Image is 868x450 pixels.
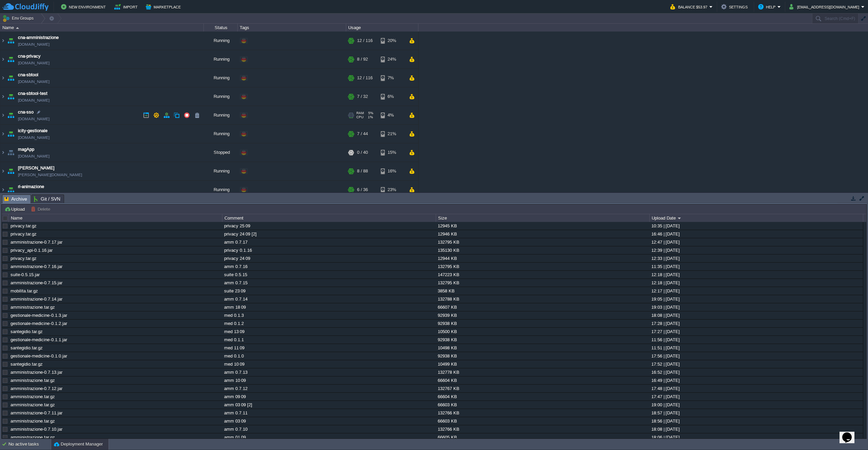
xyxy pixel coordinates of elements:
[222,295,435,303] div: amm 0.7.14
[18,41,50,48] a: [DOMAIN_NAME]
[11,305,55,310] a: amministrazione.tar.gz
[222,230,435,238] div: privacy 24 09 [2]
[436,320,649,327] div: 92938 KB
[436,222,649,230] div: 12945 KB
[222,376,435,384] div: amm 10 09
[222,336,435,344] div: med 0.1.1
[18,165,55,171] a: [PERSON_NAME]
[222,385,435,392] div: amm 0.7.12
[204,162,238,180] div: Running
[6,106,16,124] img: AMDAwAAAACH5BAEAAAAALAAAAAABAAEAAAICRAEAOw==
[222,417,435,425] div: amm 03 09
[381,69,403,87] div: 7%
[650,376,863,384] div: 16:49 | [DATE]
[366,115,373,119] span: 1%
[11,418,55,424] a: amministrazione.tar.gz
[11,288,38,293] a: mobilita.tar.gz
[4,195,27,203] span: Archive
[2,14,36,23] button: Env Groups
[436,401,649,409] div: 66603 KB
[357,125,368,143] div: 7 / 44
[650,336,863,344] div: 11:56 | [DATE]
[61,3,108,11] button: New Environment
[18,134,50,141] a: [DOMAIN_NAME]
[11,329,43,334] a: santegidio.tar.gz
[222,320,435,327] div: med 0.1.2
[357,87,368,106] div: 7 / 32
[18,60,50,66] a: [DOMAIN_NAME]
[0,50,6,68] img: AMDAwAAAACH5BAEAAAAALAAAAAABAAEAAAICRAEAOw==
[650,279,863,287] div: 12:18 | [DATE]
[222,360,435,368] div: med 10 09
[650,230,863,238] div: 16:46 | [DATE]
[204,181,238,199] div: Running
[204,24,237,32] div: Status
[18,78,50,85] a: [DOMAIN_NAME]
[436,360,649,368] div: 10499 KB
[436,393,649,401] div: 66604 KB
[222,344,435,352] div: med 11 09
[721,3,750,11] button: Settings
[146,3,183,11] button: Marketplace
[670,3,709,11] button: Balance $53.97
[11,427,62,432] a: amministrazione-0.7.10.jar
[436,409,649,417] div: 132766 KB
[222,352,435,360] div: med 0.1.0
[11,240,62,245] a: amministrazione-0.7.17.jar
[0,181,6,199] img: AMDAwAAAACH5BAEAAAAALAAAAAABAAEAAAICRAEAOw==
[222,311,435,319] div: med 0.1.3
[18,34,59,41] a: cna-amministrazione
[650,320,863,327] div: 17:28 | [DATE]
[18,153,50,160] a: [DOMAIN_NAME]
[436,311,649,319] div: 92939 KB
[381,143,403,162] div: 15%
[6,69,16,87] img: AMDAwAAAACH5BAEAAAAALAAAAAABAAEAAAICRAEAOw==
[16,27,19,29] img: AMDAwAAAACH5BAEAAAAALAAAAAABAAEAAAICRAEAOw==
[222,425,435,433] div: amm 0.7.10
[367,111,373,115] span: 5%
[650,401,863,409] div: 19:00 | [DATE]
[11,362,43,367] a: santegidio.tar.gz
[357,32,373,50] div: 12 / 116
[18,190,50,197] a: [DOMAIN_NAME]
[18,53,41,60] span: cna-privacy
[11,402,55,407] a: amministrazione.tar.gz
[650,417,863,425] div: 18:56 | [DATE]
[6,143,16,162] img: AMDAwAAAACH5BAEAAAAALAAAAAABAAEAAAICRAEAOw==
[11,264,62,269] a: amministrazione-0.7.16.jar
[11,313,67,318] a: gestionale-medicine-0.1.3.jar
[650,433,863,441] div: 18:06 | [DATE]
[222,409,435,417] div: amm 0.7.11
[357,181,368,199] div: 6 / 36
[357,162,368,180] div: 8 / 88
[650,295,863,303] div: 19:05 | [DATE]
[6,50,16,68] img: AMDAwAAAACH5BAEAAAAALAAAAAABAAEAAAICRAEAOw==
[436,230,649,238] div: 12946 KB
[436,214,649,222] div: Size
[650,425,863,433] div: 18:08 | [DATE]
[381,125,403,143] div: 21%
[9,214,222,222] div: Name
[650,303,863,311] div: 19:03 | [DATE]
[6,181,16,199] img: AMDAwAAAACH5BAEAAAAALAAAAAABAAEAAAICRAEAOw==
[18,90,47,97] span: cna-sbtool-test
[222,433,435,441] div: amm 01 09
[222,254,435,262] div: privacy 24 09
[0,162,6,180] img: AMDAwAAAACH5BAEAAAAALAAAAAABAAEAAAICRAEAOw==
[18,146,34,153] a: magApp
[1,24,203,32] div: Name
[0,69,6,87] img: AMDAwAAAACH5BAEAAAAALAAAAAABAAEAAAICRAEAOw==
[222,271,435,279] div: suite 0.5.15
[789,3,861,11] button: [EMAIL_ADDRESS][DOMAIN_NAME]
[436,328,649,335] div: 10500 KB
[11,353,67,359] a: gestionale-medicine-0.1.0.jar
[0,106,6,124] img: AMDAwAAAACH5BAEAAAAALAAAAAABAAEAAAICRAEAOw==
[650,360,863,368] div: 17:52 | [DATE]
[222,287,435,295] div: suite 23 09
[238,24,346,32] div: Tags
[6,87,16,106] img: AMDAwAAAACH5BAEAAAAALAAAAAABAAEAAAICRAEAOw==
[381,32,403,50] div: 20%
